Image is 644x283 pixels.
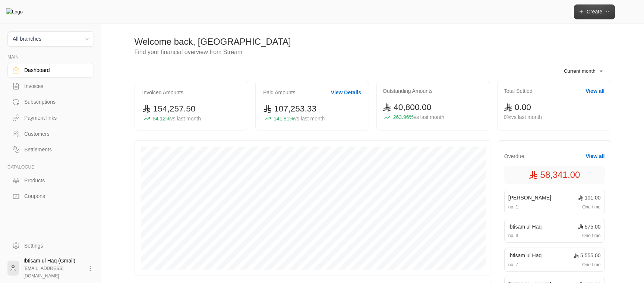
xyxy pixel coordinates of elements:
button: View Details [331,89,361,96]
h2: Invoiced Amounts [142,89,184,96]
span: 0 % vs last month [504,113,542,121]
span: no. 1 [508,204,518,210]
span: 107,253.33 [263,104,316,113]
div: All branches [13,35,41,43]
button: View all [585,87,604,95]
span: vs last month [294,116,325,122]
div: Ibtisam ul Haq (Gmail) [23,257,82,279]
div: Payment links [24,114,85,122]
span: [PERSON_NAME] [508,194,551,201]
button: View all [585,152,604,160]
div: Customers [24,130,85,138]
span: 575.00 [578,223,601,230]
a: Payment links [7,111,94,125]
a: Coupons [7,189,94,204]
span: 5,555.00 [574,252,600,259]
p: MAIN [7,54,94,60]
div: Subscriptions [24,98,85,106]
span: 58,341.00 [529,169,580,181]
span: 40,800.00 [383,102,431,112]
a: Products [7,173,94,188]
span: vs last month [414,114,444,120]
span: Find your financial overview from Stream [135,49,243,55]
span: [EMAIL_ADDRESS][DOMAIN_NAME] [23,266,63,279]
div: Settlements [24,146,85,153]
span: no. 7 [508,262,518,268]
div: Products [24,177,85,184]
h2: Total Settled [504,87,533,95]
span: Create [587,9,602,15]
a: Settlements [7,142,94,157]
span: One-time [582,233,600,239]
span: 0.00 [504,102,531,112]
span: One-time [582,204,600,210]
a: Dashboard [7,63,94,78]
span: Ibtisam ul Haq [508,223,542,230]
a: Invoices [7,79,94,94]
a: Customers [7,126,94,141]
span: vs last month [170,116,201,122]
button: Create [574,4,615,19]
span: 141.81 % [274,115,325,123]
span: 154,257.50 [142,104,196,113]
span: 64.12 % [152,115,201,123]
div: Settings [24,242,85,249]
a: Settings [7,238,94,253]
p: CATALOGUE [7,164,94,170]
div: Welcome back, [GEOGRAPHIC_DATA] [135,36,611,48]
span: 263.96 % [393,113,444,121]
div: Dashboard [24,66,85,74]
div: Coupons [24,192,85,200]
span: Ibtisam ul Haq [508,252,542,259]
div: Current month [552,62,607,81]
div: Invoices [24,82,85,90]
span: One-time [582,262,600,268]
button: All branches [7,31,94,47]
img: Logo [6,8,23,16]
h2: Paid Amounts [263,89,295,96]
h2: Outstanding Amounts [383,87,433,95]
a: Subscriptions [7,95,94,109]
span: Overdue [504,152,524,160]
span: no. 3 [508,233,518,239]
span: 101.00 [578,194,601,201]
